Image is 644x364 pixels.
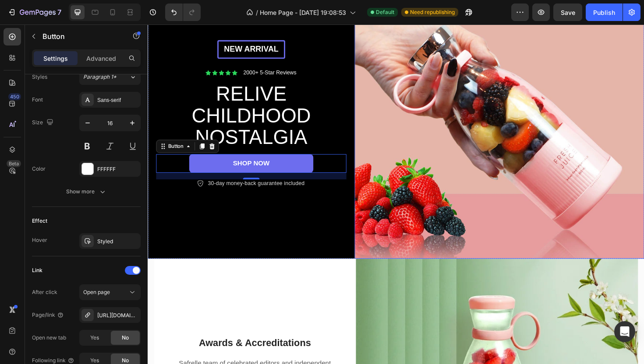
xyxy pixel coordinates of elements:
span: Home Page - [DATE] 19:08:53 [260,8,346,17]
p: Advanced [86,54,116,63]
div: After click [32,288,57,296]
div: Font [32,96,43,104]
span: / [256,8,258,17]
button: Show more [32,184,141,199]
p: Settings [43,54,68,63]
p: Button [42,31,117,42]
button: 7 [4,3,65,21]
span: Open page [83,289,110,295]
div: Beta [7,160,21,167]
span: Save [561,9,575,16]
span: Yes [90,334,99,342]
div: Open new tab [32,334,66,342]
div: Hover [32,236,47,244]
button: Paragraph 1* [79,69,141,85]
div: Show more [66,187,107,196]
button: Publish [586,3,623,21]
div: Publish [593,8,615,17]
div: [URL][DOMAIN_NAME] [97,311,138,319]
div: Styles [32,73,47,81]
p: 7 [57,7,61,17]
div: Open Intercom Messenger [614,321,635,342]
div: 450 [8,93,21,100]
button: Save [553,3,582,21]
div: Effect [32,217,47,225]
iframe: Design area [148,24,644,364]
div: Styled [97,238,138,245]
div: Page/link [32,311,64,319]
div: FFFFFF [97,165,138,173]
div: Color [32,165,46,173]
span: Paragraph 1* [83,73,117,81]
div: Size [32,117,55,129]
span: No [122,334,129,342]
span: Default [376,8,394,16]
div: Link [32,266,42,274]
button: Open page [79,284,141,300]
div: Undo/Redo [165,3,201,21]
span: Need republishing [410,8,455,16]
p: Awards & Accreditations [31,331,196,344]
div: Sans-serif [97,96,138,104]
